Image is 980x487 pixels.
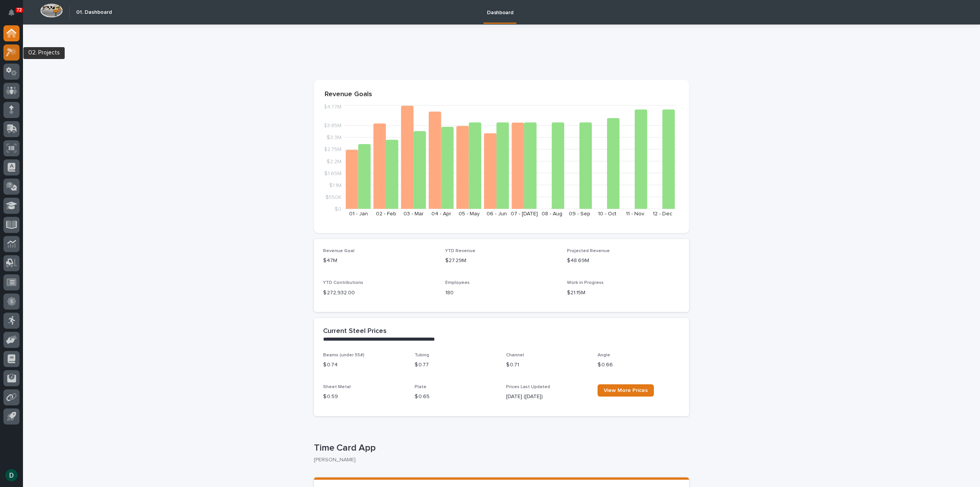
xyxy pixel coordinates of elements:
p: Revenue Goals [325,90,678,99]
text: 02 - Feb [376,211,396,216]
text: 10 - Oct [598,211,616,216]
p: Time Card App [314,443,686,454]
tspan: $3.85M [323,123,341,128]
p: $48.69M [567,257,680,265]
span: Tubing [415,353,429,357]
p: $ 0.74 [323,361,405,369]
button: Notifications [3,5,20,21]
p: 72 [17,7,22,13]
p: $ 0.71 [506,361,588,369]
p: $47M [323,257,436,265]
span: View More Prices [604,388,648,393]
span: Angle [598,353,610,357]
tspan: $1.1M [329,182,341,188]
text: 04 - Apr [431,211,451,216]
tspan: $2.75M [324,147,341,152]
text: 05 - May [459,211,480,216]
span: Revenue Goal [323,249,354,253]
div: Notifications72 [10,9,20,21]
p: $ 272,932.00 [323,289,436,297]
tspan: $550K [325,194,341,200]
p: $ 0.65 [415,393,497,401]
text: 07 - [DATE] [511,211,538,216]
text: 03 - Mar [403,211,424,216]
span: YTD Revenue [445,249,475,253]
p: $ 0.59 [323,393,405,401]
span: Beams (under 55#) [323,353,364,357]
p: [DATE] ([DATE]) [506,393,588,401]
h2: 01. Dashboard [76,9,112,16]
span: Employees [445,280,470,285]
p: 180 [445,289,558,297]
img: Workspace Logo [40,3,63,18]
a: View More Prices [598,384,654,397]
p: $27.29M [445,257,558,265]
tspan: $2.2M [327,159,341,164]
text: 12 - Dec [653,211,672,216]
span: Work in Progress [567,280,604,285]
tspan: $4.77M [323,104,341,110]
span: Projected Revenue [567,249,610,253]
text: 11 - Nov [626,211,644,216]
tspan: $0 [335,207,341,212]
text: 08 - Aug [542,211,562,216]
button: users-avatar [3,467,20,483]
span: Prices Last Updated [506,385,550,389]
span: Sheet Metal [323,385,351,389]
p: $ 0.77 [415,361,497,369]
text: 09 - Sep [569,211,590,216]
p: [PERSON_NAME] [314,457,683,463]
span: Channel [506,353,524,357]
tspan: $1.65M [324,171,341,176]
h2: Current Steel Prices [323,327,387,336]
p: $21.15M [567,289,680,297]
tspan: $3.3M [327,135,341,140]
p: $ 0.66 [598,361,680,369]
text: 06 - Jun [487,211,507,216]
text: 01 - Jan [349,211,368,216]
span: Plate [415,385,426,389]
span: YTD Contributions [323,280,363,285]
